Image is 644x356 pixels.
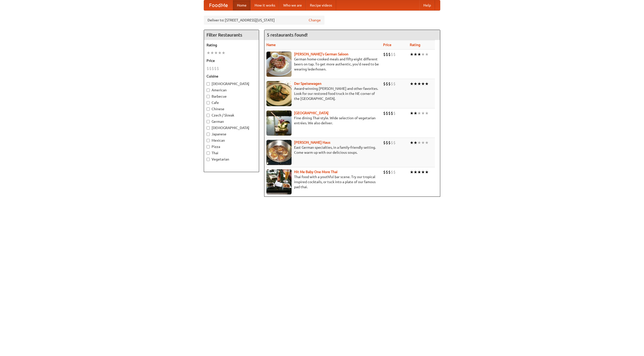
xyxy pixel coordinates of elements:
li: $ [383,52,386,57]
img: babythai.jpg [266,169,292,194]
a: How it works [251,0,279,10]
a: Change [309,18,321,23]
label: Chinese [207,106,256,111]
a: Home [233,0,251,10]
li: $ [388,52,391,57]
li: $ [383,81,386,87]
li: $ [391,140,393,145]
li: $ [388,140,391,145]
li: $ [383,169,386,175]
li: $ [212,66,214,71]
li: $ [386,110,388,116]
label: Cafe [207,100,256,105]
li: $ [214,66,217,71]
input: Mexican [207,139,210,142]
input: [DEMOGRAPHIC_DATA] [207,126,210,130]
input: Vegetarian [207,158,210,161]
label: Vegetarian [207,157,256,162]
li: $ [388,110,391,116]
p: Award-winning [PERSON_NAME] and other favorites. Look for our restored food truck in the NE corne... [266,86,379,101]
a: [GEOGRAPHIC_DATA] [294,111,329,115]
input: Barbecue [207,95,210,98]
a: Recipe videos [306,0,336,10]
li: ★ [425,169,429,175]
li: $ [386,81,388,87]
label: Thai [207,150,256,155]
li: $ [388,81,391,87]
li: $ [391,81,393,87]
li: ★ [417,169,421,175]
li: $ [391,52,393,57]
p: Thai food with a youthful bar scene. Try our tropical inspired cocktails, or tuck into a plate of... [266,174,379,189]
input: Japanese [207,133,210,136]
li: ★ [410,52,414,57]
li: $ [217,66,219,71]
li: ★ [414,169,417,175]
input: German [207,120,210,123]
a: Hit Me Baby One More Thai [294,170,338,174]
div: Deliver to: [STREET_ADDRESS][US_STATE] [204,16,325,25]
li: ★ [414,110,417,116]
li: ★ [421,140,425,145]
li: $ [393,81,396,87]
li: ★ [410,169,414,175]
li: ★ [207,50,210,56]
img: satay.jpg [266,110,292,136]
input: American [207,89,210,92]
li: ★ [218,50,222,56]
li: $ [393,140,396,145]
li: ★ [425,52,429,57]
img: esthers.jpg [266,52,292,77]
li: ★ [417,52,421,57]
li: ★ [421,169,425,175]
a: Who we are [279,0,306,10]
li: ★ [417,140,421,145]
a: Der Speisewagen [294,82,321,86]
li: $ [391,169,393,175]
input: Pizza [207,145,210,148]
li: ★ [210,50,214,56]
li: ★ [410,81,414,87]
li: $ [209,66,212,71]
li: $ [393,169,396,175]
img: speisewagen.jpg [266,81,292,106]
li: ★ [421,81,425,87]
ng-pluralize: 5 restaurants found! [267,32,308,37]
h5: Rating [207,43,256,48]
li: $ [386,52,388,57]
h4: Filter Restaurants [204,30,259,40]
a: FoodMe [204,0,233,10]
h5: Cuisine [207,74,256,79]
label: Barbecue [207,94,256,99]
input: Chinese [207,107,210,111]
label: [DEMOGRAPHIC_DATA] [207,81,256,86]
li: ★ [414,140,417,145]
li: ★ [410,140,414,145]
label: Mexican [207,138,256,143]
a: Help [419,0,435,10]
li: $ [383,140,386,145]
li: ★ [214,50,218,56]
label: German [207,119,256,124]
label: Czech / Slovak [207,113,256,118]
li: ★ [421,110,425,116]
li: ★ [425,81,429,87]
a: [PERSON_NAME] Haus [294,140,330,144]
label: Pizza [207,144,256,149]
li: ★ [414,81,417,87]
p: Fine dining Thai-style. Wide selection of vegetarian entrées. We also deliver. [266,115,379,126]
p: German home-cooked meals and fifty-eight different beers on tap. To get more authentic, you'd nee... [266,57,379,72]
li: ★ [425,110,429,116]
li: $ [383,110,386,116]
a: [PERSON_NAME]'s German Saloon [294,52,348,56]
input: Cafe [207,101,210,104]
li: $ [391,110,393,116]
li: $ [386,169,388,175]
label: Japanese [207,132,256,137]
li: ★ [222,50,225,56]
li: $ [207,66,209,71]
